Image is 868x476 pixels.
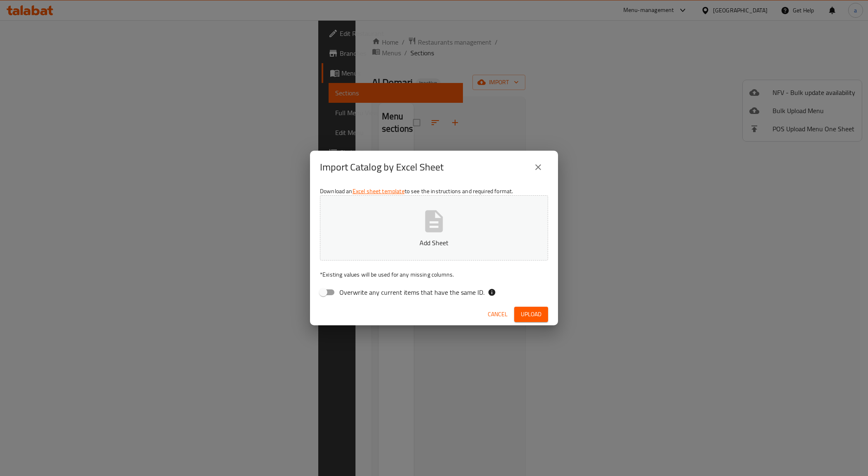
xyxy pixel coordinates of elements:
svg: If the overwrite option isn't selected, then the items that match an existing ID will be ignored ... [488,288,496,296]
h2: Import Catalog by Excel Sheet [320,161,444,174]
span: Overwrite any current items that have the same ID. [339,287,484,297]
div: Download an to see the instructions and required format. [310,184,558,303]
button: close [528,157,548,177]
p: Add Sheet [333,238,535,248]
button: Add Sheet [320,195,548,260]
p: Existing values will be used for any missing columns. [320,270,548,279]
button: Cancel [484,307,511,322]
a: Excel sheet template [353,186,405,197]
span: Upload [521,309,541,320]
button: Upload [514,307,548,322]
span: Cancel [488,309,508,320]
